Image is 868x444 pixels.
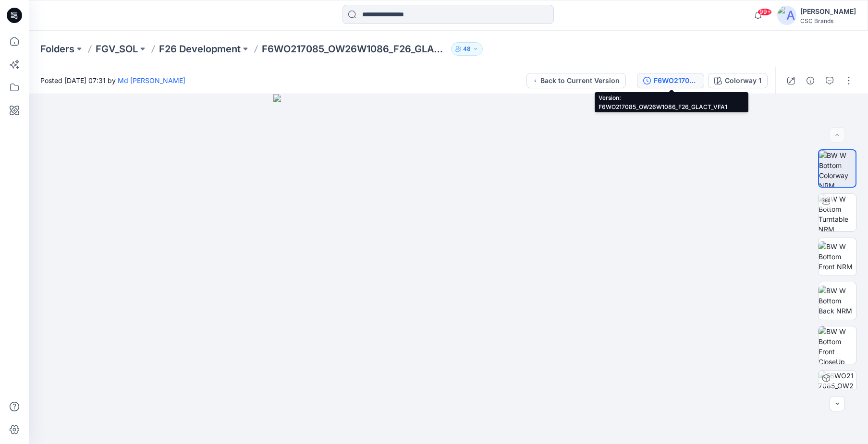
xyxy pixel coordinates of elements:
img: BW W Bottom Turntable NRM [819,194,856,231]
div: [PERSON_NAME] [800,6,856,17]
span: Posted [DATE] 07:31 by [40,75,185,85]
p: 48 [463,44,471,54]
img: BW W Bottom Front CloseUp NRM [819,326,856,364]
img: F6WO217085_OW26W1086_F26_GLACT_VFA1 Colorway 1 [819,371,856,408]
span: 99+ [758,8,772,16]
div: F6WO217085_OW26W1086_F26_GLACT_VFA1 [654,75,698,86]
img: BW W Bottom Front NRM [819,241,856,272]
button: F6WO217085_OW26W1086_F26_GLACT_VFA1 [637,73,704,88]
img: eyJhbGciOiJIUzI1NiIsImtpZCI6IjAiLCJzbHQiOiJzZXMiLCJ0eXAiOiJKV1QifQ.eyJkYXRhIjp7InR5cGUiOiJzdG9yYW... [273,94,623,444]
img: BW W Bottom Colorway NRM [819,150,856,187]
a: FGV_SOL [96,42,138,56]
div: Colorway 1 [725,75,761,86]
button: Details [803,73,818,88]
p: F6WO217085_OW26W1086_F26_GLACT [262,42,447,56]
a: Md [PERSON_NAME] [118,76,185,84]
img: BW W Bottom Back NRM [819,286,856,316]
div: CSC Brands [800,17,856,24]
button: 48 [451,42,483,56]
a: Folders [40,42,74,56]
button: Back to Current Version [526,73,626,88]
a: F26 Development [159,42,241,56]
button: Colorway 1 [708,73,768,88]
img: avatar [777,6,796,25]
